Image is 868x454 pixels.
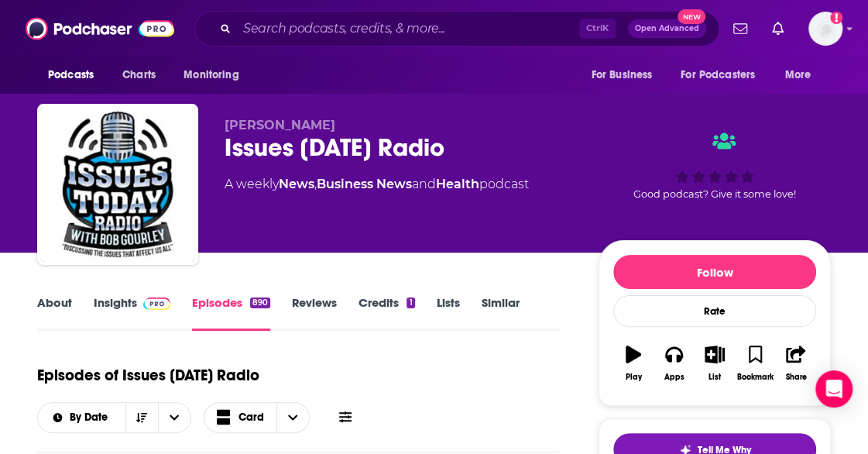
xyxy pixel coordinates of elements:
[635,25,699,33] span: Open Advanced
[407,298,414,308] div: 1
[613,295,816,327] div: Rate
[815,370,853,408] div: Open Intercom Messenger
[599,118,831,214] div: Good podcast? Give it some love!
[671,60,777,90] button: open menu
[708,373,721,382] div: List
[26,14,174,43] img: Podchaser - Follow, Share and Rate Podcasts
[173,60,259,90] button: open menu
[194,11,719,46] div: Search podcasts, credits, & more...
[737,373,774,382] div: Bookmark
[808,12,842,46] img: User Profile
[482,295,520,331] a: Similar
[695,335,735,391] button: List
[314,177,317,191] span: ,
[112,60,165,90] a: Charts
[735,335,775,391] button: Bookmark
[38,412,125,423] button: open menu
[437,295,460,331] a: Lists
[238,412,264,423] span: Card
[678,9,705,24] span: New
[776,335,816,391] button: Share
[412,177,436,191] span: and
[580,60,671,90] button: open menu
[158,403,190,432] button: open menu
[681,64,755,86] span: For Podcasters
[317,177,412,191] a: Business News
[613,335,654,391] button: Play
[774,60,831,90] button: open menu
[279,177,314,191] a: News
[613,255,816,289] button: Follow
[766,15,790,42] a: Show notifications dropdown
[359,295,414,331] a: Credits1
[785,373,806,382] div: Share
[40,107,195,262] img: Issues Today Radio
[250,298,270,308] div: 890
[192,295,270,331] a: Episodes890
[225,118,335,132] span: [PERSON_NAME]
[237,16,579,41] input: Search podcasts, credits, & more...
[143,298,170,310] img: Podchaser Pro
[808,12,842,46] button: Show profile menu
[591,64,652,86] span: For Business
[628,19,706,38] button: Open AdvancedNew
[37,295,72,331] a: About
[579,19,616,39] span: Ctrl K
[204,402,310,433] button: Choose View
[225,175,529,194] div: A weekly podcast
[122,64,156,86] span: Charts
[436,177,479,191] a: Health
[633,188,796,200] span: Good podcast? Give it some love!
[125,403,158,432] button: Sort Direction
[37,60,114,90] button: open menu
[727,15,753,42] a: Show notifications dropdown
[626,373,642,382] div: Play
[184,64,238,86] span: Monitoring
[37,402,191,433] h2: Choose List sort
[785,64,811,86] span: More
[70,412,113,423] span: By Date
[654,335,694,391] button: Apps
[664,373,684,382] div: Apps
[808,12,842,46] span: Logged in as acurnyn
[292,295,337,331] a: Reviews
[94,295,170,331] a: InsightsPodchaser Pro
[48,64,94,86] span: Podcasts
[37,366,259,385] h1: Episodes of Issues [DATE] Radio
[830,12,842,24] svg: Add a profile image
